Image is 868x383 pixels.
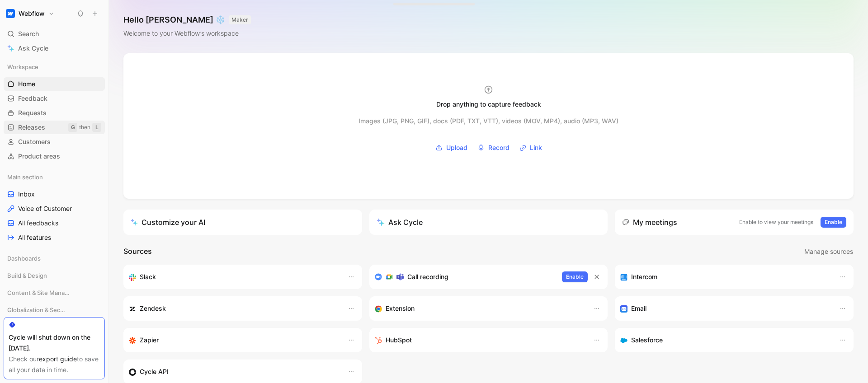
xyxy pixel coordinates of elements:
a: ReleasesGthenL [4,121,105,134]
a: Customize your AI [123,210,362,235]
a: Product areas [4,149,105,163]
a: Feedback [4,92,105,105]
span: Build & Design [7,271,47,280]
span: Globalization & Security [7,305,68,314]
div: Content & Site Management [4,286,105,302]
button: Ask Cycle [369,210,608,235]
div: Sync customers and create docs [129,303,339,314]
button: MAKER [229,15,251,24]
button: Enable [821,217,846,228]
div: Ask Cycle [377,217,423,228]
h3: Salesforce [631,335,663,346]
button: Manage sources [804,246,854,257]
div: Capture feedback from thousands of sources with Zapier (survey results, recordings, sheets, etc). [129,335,339,346]
span: Enable [566,272,584,281]
span: Main section [7,173,43,182]
a: Inbox [4,187,105,201]
h3: Email [631,303,646,314]
h3: Extension [386,303,415,314]
div: Build & Design [4,269,105,282]
div: L [92,123,101,132]
h2: Sources [123,246,152,257]
p: Enable to view your meetings [739,218,813,227]
span: All feedbacks [18,219,58,228]
div: Main section [4,170,105,184]
span: Releases [18,123,45,132]
span: Link [530,142,542,153]
div: Sync your customers, send feedback and get updates in Slack [129,271,339,282]
button: Record [474,141,513,154]
span: Dashboards [7,254,41,263]
span: Upload [446,142,467,153]
div: Globalization & Security [4,303,105,319]
span: Enable [825,218,842,227]
a: All feedbacks [4,216,105,230]
div: Sync customers & send feedback from custom sources. Get inspired by our favorite use case [129,366,339,377]
a: Ask Cycle [4,42,105,55]
span: All features [18,233,51,242]
div: Sync your customers, send feedback and get updates in Intercom [620,271,830,282]
div: Dashboards [4,252,105,268]
div: G [68,123,77,132]
button: Enable [562,271,588,282]
span: Home [18,79,35,89]
h3: Intercom [631,271,657,282]
h3: Zendesk [140,303,166,314]
button: Upload [432,141,471,154]
div: Customize your AI [131,217,205,228]
a: Voice of Customer [4,202,105,215]
div: Record & transcribe meetings from Zoom, Meet & Teams. [375,271,555,282]
a: Home [4,77,105,91]
div: Forward emails to your feedback inbox [620,303,830,314]
div: Content & Site Management [4,286,105,299]
h3: Cycle API [140,366,169,377]
span: Voice of Customer [18,204,72,213]
h3: HubSpot [386,335,412,346]
div: Images (JPG, PNG, GIF), docs (PDF, TXT, VTT), videos (MOV, MP4), audio (MP3, WAV) [359,116,618,126]
span: Requests [18,108,47,117]
div: Main sectionInboxVoice of CustomerAll feedbacksAll features [4,170,105,244]
span: Inbox [18,190,35,199]
div: My meetings [622,217,677,228]
span: Search [18,28,39,39]
span: Content & Site Management [7,288,71,297]
div: Drop anything to capture feedback [436,99,541,110]
div: Dashboards [4,252,105,265]
h1: Webflow [19,9,45,18]
a: All features [4,231,105,244]
img: Webflow [6,9,15,18]
span: Product areas [18,152,60,161]
h3: Slack [140,271,156,282]
div: Capture feedback from anywhere on the web [375,303,585,314]
div: Build & Design [4,269,105,285]
span: Customers [18,137,51,146]
a: Requests [4,106,105,120]
div: Search [4,27,105,41]
button: Link [516,141,545,154]
div: then [79,123,90,132]
span: Manage sources [804,246,853,257]
div: Welcome to your Webflow’s workspace [123,28,251,39]
div: Cycle will shut down on the [DATE]. [9,332,100,354]
h3: Zapier [140,335,159,346]
span: Feedback [18,94,47,103]
div: Check our to save all your data in time. [9,354,100,375]
span: Record [488,142,509,153]
button: WebflowWebflow [4,7,57,20]
a: Customers [4,135,105,149]
a: export guide [39,355,77,363]
span: Ask Cycle [18,43,48,54]
span: Workspace [7,62,38,71]
h1: Hello [PERSON_NAME] ❄️ [123,14,251,25]
div: Workspace [4,60,105,74]
h3: Call recording [407,271,448,282]
div: Globalization & Security [4,303,105,317]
